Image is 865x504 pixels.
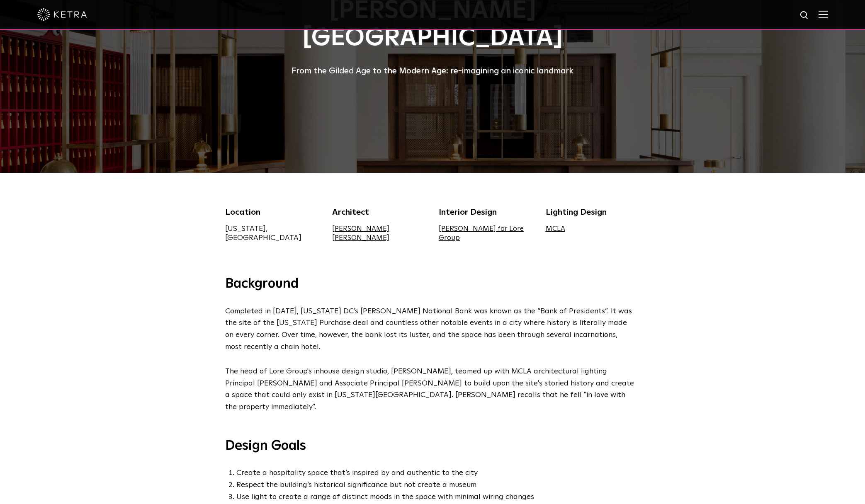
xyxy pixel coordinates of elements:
[799,10,810,21] img: search icon
[332,225,389,242] a: [PERSON_NAME] [PERSON_NAME]
[225,206,320,218] div: Location
[225,368,634,411] span: The head of Lore Group's inhouse design studio, [PERSON_NAME], teamed up with MCLA architectural ...
[225,439,306,453] span: Design Goals
[236,491,640,503] li: Use light to create a range of distinct moods in the space with minimal wiring changes
[332,206,427,218] div: Architect
[546,206,640,218] div: Lighting Design
[439,206,533,218] div: Interior Design
[225,276,640,293] h3: Background
[225,224,320,242] div: [US_STATE], [GEOGRAPHIC_DATA]
[37,8,87,21] img: ketra-logo-2019-white
[225,64,640,78] div: From the Gilded Age to the Modern Age: re-imagining an iconic landmark
[819,10,828,18] img: Hamburger%20Nav.svg
[225,308,632,351] span: Completed in [DATE], [US_STATE] DC's [PERSON_NAME] National Bank was known as the “Bank of Presid...
[236,479,640,491] li: Respect the building’s historical significance but not create a museum
[546,225,565,233] a: MCLA
[439,225,524,242] a: [PERSON_NAME] for Lore Group
[236,467,640,479] li: Create a hospitality space that’s inspired by and authentic to the city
